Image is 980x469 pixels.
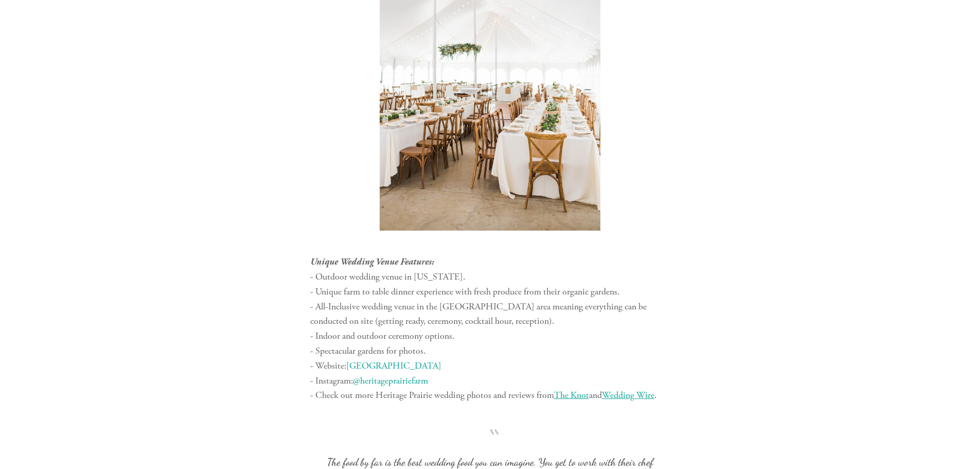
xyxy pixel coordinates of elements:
em: Unique Wedding Venue Features: [310,256,434,267]
p: - Outdoor wedding venue in [US_STATE]. - Unique farm to table dinner experience with fresh produc... [310,255,670,403]
a: Wedding Wire [602,389,654,401]
span: “ [327,437,654,454]
a: The Knot [554,389,589,401]
a: @heritageprairiefarm [353,375,428,387]
a: [GEOGRAPHIC_DATA] [346,360,441,372]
